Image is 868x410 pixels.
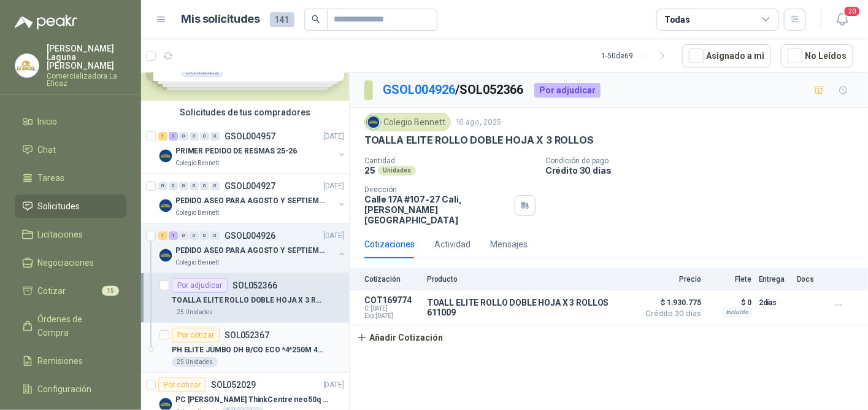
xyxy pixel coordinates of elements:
p: Colegio Bennett [175,258,219,268]
div: 0 [200,231,209,240]
p: PH ELITE JUMBO DH B/CO ECO *4*250M 4333 [172,344,325,356]
span: 15 [102,286,119,296]
p: PEDIDO ASEO PARA AGOSTO Y SEPTIEMBRE [175,245,328,257]
a: Remisiones [15,349,126,373]
a: Configuración [15,377,126,401]
a: 1 1 0 0 0 0 GSOL004926[DATE] Company LogoPEDIDO ASEO PARA AGOSTO Y SEPTIEMBREColegio Bennett [158,228,347,268]
span: 141 [270,12,294,27]
p: Crédito 30 días [545,165,863,176]
div: Todas [664,13,690,26]
p: Producto [427,275,632,284]
div: 1 [169,231,178,240]
div: Mensajes [490,238,528,251]
p: [DATE] [323,230,344,242]
p: GSOL004957 [225,132,275,141]
button: Asignado a mi [682,44,771,68]
p: TOALLA ELITE ROLLO DOBLE HOJA X 3 ROLLOS [172,295,325,306]
p: PC [PERSON_NAME] ThinkCentre neo50q Gen 4 Core i5 16Gb 512Gb SSD Win 11 Pro 3YW Con Teclado y Mouse [175,394,328,406]
span: Remisiones [38,354,83,368]
div: Por adjudicar [172,278,228,293]
div: 0 [190,132,199,141]
div: 0 [210,182,220,190]
p: Dirección [364,185,510,194]
a: Tareas [15,166,126,190]
p: Cotización [364,275,420,284]
a: Por cotizarSOL052367PH ELITE JUMBO DH B/CO ECO *4*250M 433325 Unidades [141,323,349,373]
div: 0 [200,132,209,141]
p: Colegio Bennett [175,158,219,168]
p: SOL052029 [211,381,256,389]
div: Por cotizar [172,328,220,342]
a: Licitaciones [15,223,126,246]
p: [PERSON_NAME] Laguna [PERSON_NAME] [47,44,126,70]
div: 0 [210,231,220,240]
p: Docs [797,275,821,284]
p: SOL052366 [232,281,277,290]
span: Crédito 30 días [640,310,701,317]
span: 20 [843,6,861,17]
a: GSOL004926 [383,82,455,97]
a: Por adjudicarSOL052366TOALLA ELITE ROLLO DOBLE HOJA X 3 ROLLOS25 Unidades [141,273,349,323]
img: Company Logo [367,115,380,129]
p: Comercializadora La Eficaz [47,72,126,87]
div: Por cotizar [158,377,206,392]
div: 1 [158,231,167,240]
a: Cotizar15 [15,279,126,303]
p: PEDIDO ASEO PARA AGOSTO Y SEPTIEMBRE 2 [175,195,328,207]
a: 0 0 0 0 0 0 GSOL004927[DATE] Company LogoPEDIDO ASEO PARA AGOSTO Y SEPTIEMBRE 2Colegio Bennett [158,179,347,218]
img: Company Logo [158,198,173,213]
div: 0 [158,182,167,190]
button: Añadir Cotización [350,325,450,350]
img: Logo peakr [15,15,77,29]
div: 0 [190,182,199,190]
img: Company Logo [158,248,173,263]
p: GSOL004927 [225,182,275,190]
div: 1 - 50 de 69 [601,46,672,66]
span: search [312,15,320,23]
p: Entrega [759,275,789,284]
a: Solicitudes [15,195,126,218]
div: Colegio Bennett [364,113,451,131]
p: [DATE] [323,131,344,142]
p: 25 [364,165,375,176]
img: Company Logo [15,54,39,77]
a: Negociaciones [15,251,126,274]
span: Solicitudes [38,199,80,213]
p: GSOL004926 [225,231,275,240]
div: 0 [179,132,188,141]
p: Cantidad [364,157,536,165]
div: Solicitudes de tus compradores [141,101,349,124]
p: / SOL052366 [383,80,524,99]
span: Tareas [38,171,65,185]
p: Colegio Bennett [175,208,219,218]
a: 1 3 0 0 0 0 GSOL004957[DATE] Company LogoPRIMER PEDIDO DE RESMAS 25-26Colegio Bennett [158,129,347,168]
a: Chat [15,138,126,161]
span: Chat [38,143,56,157]
p: Precio [640,275,701,284]
p: 2 días [759,295,789,310]
span: Inicio [38,115,58,128]
p: [DATE] [323,379,344,391]
div: Actividad [434,238,470,251]
span: Exp: [DATE] [364,312,420,320]
button: 20 [831,9,853,31]
p: $ 0 [709,295,751,310]
div: 3 [169,132,178,141]
p: 16 ago, 2025 [456,117,501,128]
span: Órdenes de Compra [38,312,115,339]
div: 0 [179,182,188,190]
div: 0 [200,182,209,190]
p: TOALLA ELITE ROLLO DOBLE HOJA X 3 ROLLOS [364,134,594,147]
p: Calle 17A #107-27 Cali , [PERSON_NAME][GEOGRAPHIC_DATA] [364,194,510,225]
div: 0 [210,132,220,141]
a: Inicio [15,110,126,133]
span: Licitaciones [38,228,83,241]
p: SOL052367 [225,331,269,339]
a: Órdenes de Compra [15,307,126,344]
div: 1 [158,132,167,141]
div: Cotizaciones [364,238,415,251]
div: 0 [169,182,178,190]
div: Unidades [378,166,416,176]
div: 25 Unidades [172,357,218,367]
span: $ 1.930.775 [640,295,701,310]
